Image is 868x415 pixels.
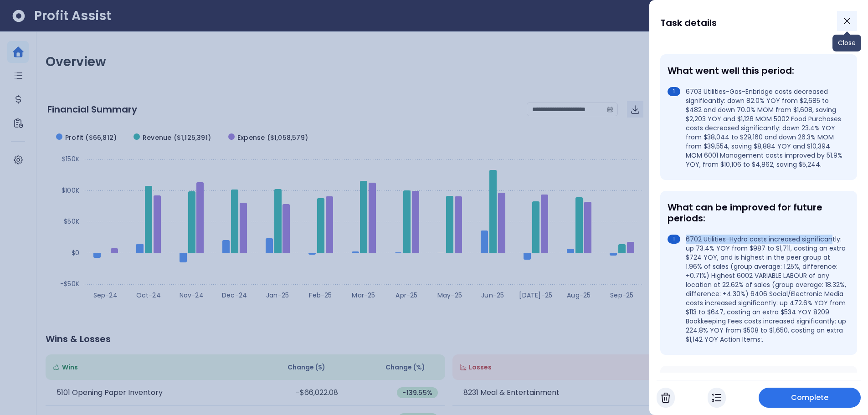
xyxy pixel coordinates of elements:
div: What went well this period: [668,65,846,76]
div: Close [832,35,861,51]
div: What can be improved for future periods: [668,202,846,224]
span: Complete [791,392,829,403]
img: Cancel Task [661,392,670,403]
h1: Task details [660,15,717,31]
button: Close [837,11,857,31]
img: In Progress [712,392,721,403]
li: 6702 Utilities-Hydro costs increased significantly: up 73.4% YOY from $987 to $1,711, costing an ... [668,235,846,344]
li: 6703 Utilities-Gas-Enbridge costs decreased significantly: down 82.0% YOY from $2,685 to $482 and... [668,87,846,169]
button: Complete [759,388,861,408]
